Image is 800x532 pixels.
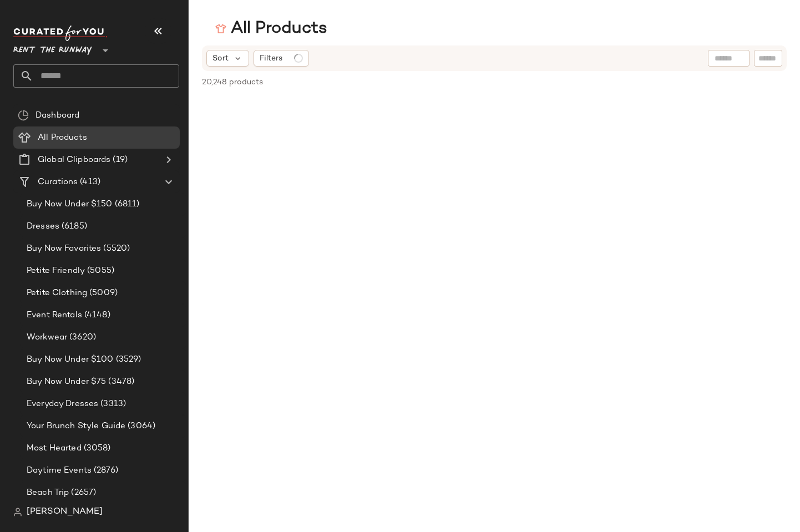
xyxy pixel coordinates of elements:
span: Sort [212,53,229,64]
span: Dresses [27,220,59,233]
img: cfy_white_logo.C9jOOHJF.svg [13,26,108,41]
span: (3058) [82,442,111,455]
span: Beach Trip [27,487,69,499]
span: (3478) [106,376,134,388]
span: Workwear [27,331,67,344]
span: (5055) [85,265,114,277]
span: (3313) [98,398,126,411]
span: [PERSON_NAME] [27,505,103,519]
span: Buy Now Under $150 [27,198,113,211]
span: (5520) [101,242,130,255]
span: (19) [110,154,128,166]
span: All Products [38,131,87,144]
span: Buy Now Under $75 [27,376,106,388]
span: Global Clipboards [38,154,110,166]
span: Petite Friendly [27,265,85,277]
span: (6811) [113,198,140,211]
span: Curations [38,176,78,189]
span: (3529) [114,353,141,366]
span: 20,248 products [202,77,263,88]
span: (4148) [82,309,110,322]
img: svg%3e [13,508,22,516]
span: Buy Now Favorites [27,242,101,255]
span: (3064) [125,420,155,433]
span: (2657) [69,487,96,499]
span: (6185) [59,220,87,233]
span: (413) [78,176,100,189]
img: svg%3e [18,110,29,121]
span: Your Brunch Style Guide [27,420,125,433]
span: Everyday Dresses [27,398,98,411]
span: Buy Now Under $100 [27,353,114,366]
span: Daytime Events [27,464,92,477]
img: svg%3e [215,23,226,34]
span: Rent the Runway [13,38,92,58]
span: (2876) [92,464,118,477]
span: (3620) [67,331,96,344]
span: (5009) [87,287,118,300]
div: All Products [215,18,327,40]
span: Petite Clothing [27,287,87,300]
span: Dashboard [36,109,79,122]
span: Most Hearted [27,442,82,455]
span: Event Rentals [27,309,82,322]
span: Filters [260,53,282,64]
